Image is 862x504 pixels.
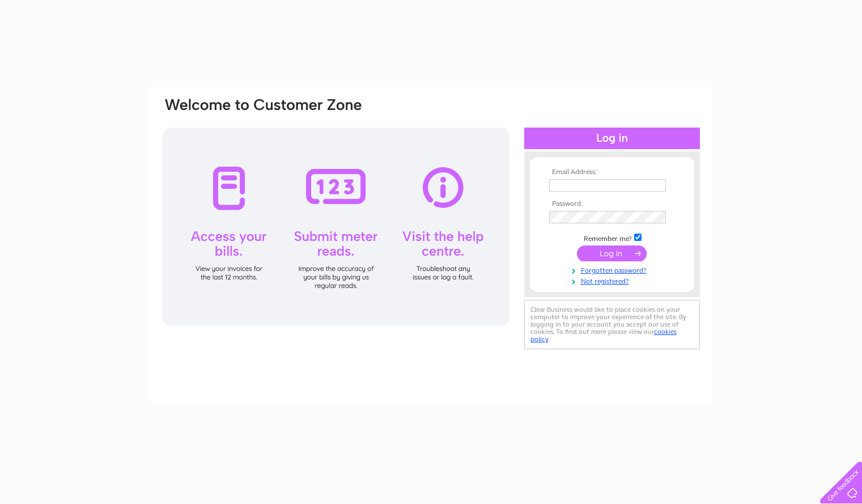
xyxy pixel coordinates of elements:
[524,300,700,349] div: Clear Business would like to place cookies on your computer to improve your experience of the sit...
[546,168,678,176] th: Email Address:
[549,264,678,275] a: Forgotten password?
[546,200,678,208] th: Password:
[549,275,678,286] a: Not registered?
[577,245,647,261] input: Submit
[530,328,677,343] a: cookies policy
[546,232,678,243] td: Remember me?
